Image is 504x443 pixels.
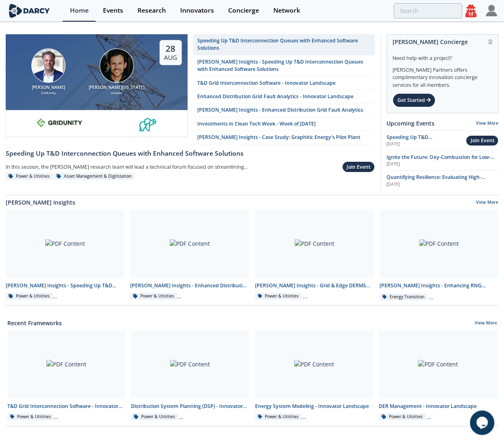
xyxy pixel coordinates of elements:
div: Events [103,7,123,14]
span: Ignite the Future: Oxy-Combustion for Low-Carbon Power [386,154,495,168]
div: [DATE] [386,161,498,168]
a: View More [476,120,498,126]
iframe: chat widget [470,410,496,435]
a: Ignite the Future: Oxy-Combustion for Low-Carbon Power [DATE] [386,154,498,168]
div: [PERSON_NAME] Insights - Enhancing RNG innovation [380,282,498,289]
div: Speeding Up T&D Interconnection Queues with Enhanced Software Solutions [6,149,375,159]
div: Power & Utilities [130,293,177,300]
span: Speeding Up T&D Interconnection Queues with Enhanced Software Solutions [386,134,456,156]
img: information.svg [488,40,493,44]
div: In this session, the [PERSON_NAME] research team will lead a technical forum focused on streamlin... [6,161,279,173]
a: PDF Content Energy System Modeling - Innovator Landscape Power & Utilities [252,330,376,420]
a: PDF Content [PERSON_NAME] Insights - Grid & Edge DERMS Integration Power & Utilities [252,209,377,301]
a: [PERSON_NAME] Insights [6,198,75,207]
div: Power & Utilities [255,293,302,300]
div: [PERSON_NAME] Insights - Speeding Up T&D Interconnection Queues with Enhanced Software Solutions [6,282,124,289]
a: Brian Fitzsimons [PERSON_NAME] GridUnity Luigi Montana [PERSON_NAME][US_STATE] envelio 28 Aug [6,34,188,144]
div: envelio [85,90,148,96]
div: [DATE] [386,141,466,148]
div: Power & Utilities [131,413,178,421]
div: Power & Utilities [379,413,425,421]
div: Speeding Up T&D Interconnection Queues with Enhanced Software Solutions [197,37,371,52]
div: Aug [164,54,177,62]
a: Speeding Up T&D Interconnection Queues with Enhanced Software Solutions [6,144,375,158]
a: Quantifying Resilience: Evaluating High-Impact, Low-Frequency (HILF) Events [DATE] [386,174,498,187]
a: View More [476,199,498,207]
a: PDF Content Distribution System Planning (DSP) - Innovator Landscape Power & Utilities [128,330,252,420]
div: [PERSON_NAME] Concierge [393,35,492,49]
div: [PERSON_NAME][US_STATE] [85,84,148,91]
a: Speeding Up T&D Interconnection Queues with Enhanced Software Solutions [DATE] [386,134,466,148]
div: [PERSON_NAME] Insights - Enhanced Distribution Grid Fault Analytics [130,282,249,289]
img: 10e008b0-193f-493d-a134-a0520e334597 [37,114,82,131]
a: [PERSON_NAME] Insights - Speeding Up T&D Interconnection Queues with Enhanced Software Solutions [193,55,375,77]
div: Home [70,7,89,14]
div: Get Started [393,93,435,107]
a: PDF Content DER Management - Innovator Landscape Power & Utilities [376,330,500,420]
div: [PERSON_NAME] Insights - Grid & Edge DERMS Integration [255,282,374,289]
div: Power & Utilities [255,413,302,421]
a: PDF Content [PERSON_NAME] Insights - Enhanced Distribution Grid Fault Analytics Power & Utilities [127,209,252,301]
div: Power & Utilities [6,173,52,180]
div: 28 [164,43,177,54]
div: [PERSON_NAME] Partners offers complimentary innovation concierge services for all members. [393,62,492,89]
div: Power & Utilities [6,293,52,300]
a: PDF Content T&D Grid Interconnection Software - Innovator Landscape Power & Utilities [4,330,129,420]
a: Enhanced Distribution Grid Fault Analytics - Innovator Landscape [193,90,375,104]
a: PDF Content [PERSON_NAME] Insights - Speeding Up T&D Interconnection Queues with Enhanced Softwar... [3,209,127,301]
button: Join Event [466,135,498,146]
a: Investments in Clean Tech Week - Week of [DATE] [193,117,375,131]
a: View More [475,320,497,327]
a: Speeding Up T&D Interconnection Queues with Enhanced Software Solutions [193,34,375,55]
button: Join Event [342,161,375,172]
img: 336b6de1-6040-4323-9c13-5718d9811639 [139,114,156,131]
img: Profile [486,5,497,16]
div: [DATE] [386,181,498,188]
div: DER Management - Innovator Landscape [379,403,497,410]
img: logo-wide.svg [7,4,52,18]
input: Advanced Search [394,3,462,18]
div: [PERSON_NAME] [17,84,80,91]
div: Research [137,7,166,14]
div: Join Event [347,163,371,171]
a: [PERSON_NAME] Insights - Case Study: Graphitic Energy's Pilot Plant [193,131,375,144]
a: T&D Grid Interconnection Software - Innovator Landscape [193,77,375,90]
div: Industrial Decarbonization [428,293,494,301]
div: Need help with a project? [393,49,492,62]
img: Brian Fitzsimons [31,48,65,83]
div: Join Event [470,137,494,144]
div: Power & Utilities [7,413,54,421]
a: Recent Frameworks [7,319,62,327]
div: Concierge [228,7,259,14]
div: Energy System Modeling - Innovator Landscape [255,403,373,410]
div: GridUnity [17,90,80,96]
a: Upcoming Events [386,119,434,128]
div: Network [273,7,300,14]
a: PDF Content [PERSON_NAME] Insights - Enhancing RNG innovation Energy Transition Industrial Decarb... [377,209,501,301]
div: Distribution System Planning (DSP) - Innovator Landscape [131,403,249,410]
div: Energy Transition [380,293,427,301]
div: Asset Management & Digitization [54,173,134,180]
div: Innovators [180,7,214,14]
img: Luigi Montana [100,48,134,83]
a: [PERSON_NAME] Insights - Enhanced Distribution Grid Fault Analytics [193,104,375,117]
span: Quantifying Resilience: Evaluating High-Impact, Low-Frequency (HILF) Events [386,174,485,188]
div: T&D Grid Interconnection Software - Innovator Landscape [7,403,126,410]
